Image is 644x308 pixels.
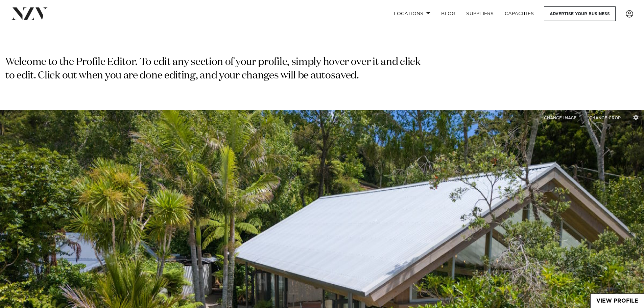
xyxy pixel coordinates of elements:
[461,6,499,21] a: SUPPLIERS
[591,294,644,308] a: View Profile
[583,111,626,125] button: CHANGE CROP
[388,6,436,21] a: Locations
[538,111,582,125] button: CHANGE IMAGE
[544,6,616,21] a: Advertise your business
[11,7,48,20] img: nzv-logo.png
[499,6,540,21] a: Capacities
[5,56,423,83] p: Welcome to the Profile Editor. To edit any section of your profile, simply hover over it and clic...
[436,6,461,21] a: BLOG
